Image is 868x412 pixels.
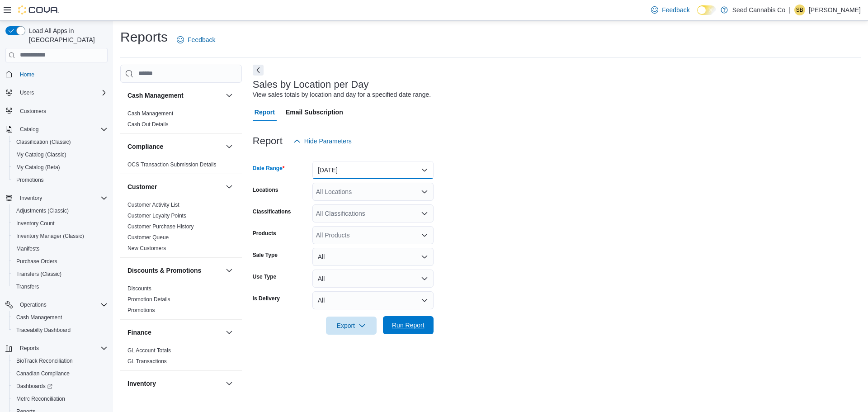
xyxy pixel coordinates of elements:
span: Cash Management [16,314,62,321]
span: SB [796,5,803,15]
button: My Catalog (Classic) [9,148,111,161]
span: Cash Out Details [127,121,169,128]
h3: Inventory [127,379,156,388]
span: Promotion Details [127,296,170,303]
a: Dashboards [9,380,111,393]
span: Feedback [188,35,215,44]
a: Customer Purchase History [127,223,194,230]
button: Users [16,87,38,98]
span: Transfers [16,283,39,290]
a: Canadian Compliance [13,368,73,379]
p: | [789,5,791,15]
button: Traceabilty Dashboard [9,324,111,336]
span: Customer Loyalty Points [127,212,186,219]
span: BioTrack Reconciliation [13,355,108,366]
button: Run Report [383,316,434,334]
a: Customer Queue [127,234,169,241]
a: Adjustments (Classic) [13,205,72,216]
span: Canadian Compliance [16,370,70,377]
span: My Catalog (Classic) [13,149,108,160]
button: Inventory [2,192,111,204]
a: Cash Management [127,110,173,117]
span: Load All Apps in [GEOGRAPHIC_DATA] [25,26,108,44]
button: Hide Parameters [290,132,355,150]
a: Customer Activity List [127,202,179,208]
a: Inventory Manager (Classic) [13,231,88,242]
a: Classification (Classic) [13,137,75,147]
button: Cash Management [224,90,235,101]
span: Manifests [16,245,39,252]
button: Reports [2,342,111,355]
span: GL Transactions [127,358,167,365]
span: Purchase Orders [13,256,108,267]
a: New Customers [127,245,166,251]
button: Operations [16,299,50,310]
button: Inventory [16,193,46,204]
button: Open list of options [421,232,428,239]
a: Traceabilty Dashboard [13,325,74,336]
span: Adjustments (Classic) [16,207,69,214]
a: Transfers (Classic) [13,269,65,279]
label: Sale Type [253,251,278,259]
p: Seed Cannabis Co [732,5,786,15]
button: Cash Management [9,311,111,324]
span: Reports [16,343,108,354]
button: Finance [224,327,235,338]
span: Adjustments (Classic) [13,205,108,216]
span: Inventory Manager (Classic) [16,232,84,240]
span: Catalog [16,124,108,135]
a: Cash Management [13,312,66,323]
span: Purchase Orders [16,258,57,265]
label: Products [253,230,276,237]
a: Feedback [647,1,693,19]
span: Home [16,69,108,80]
button: Inventory [224,378,235,389]
button: Operations [2,298,111,311]
span: Hide Parameters [304,137,352,146]
button: Cash Management [127,91,222,100]
span: Customer Purchase History [127,223,194,230]
span: Inventory Count [16,220,55,227]
button: Finance [127,328,222,337]
a: Discounts [127,285,151,292]
button: Catalog [16,124,42,135]
a: Promotions [13,175,47,185]
a: Promotions [127,307,155,313]
span: OCS Transaction Submission Details [127,161,217,168]
a: Cash Out Details [127,121,169,128]
button: Discounts & Promotions [224,265,235,276]
button: Purchase Orders [9,255,111,268]
button: Reports [16,343,42,354]
h3: Customer [127,182,157,191]
a: Feedback [173,31,219,49]
button: Transfers (Classic) [9,268,111,280]
span: Transfers (Classic) [16,270,61,278]
span: Users [20,89,34,96]
span: Feedback [662,5,689,14]
span: Promotions [127,307,155,314]
a: My Catalog (Beta) [13,162,64,173]
a: Purchase Orders [13,256,61,267]
span: Traceabilty Dashboard [16,327,71,334]
span: Metrc Reconciliation [16,395,65,403]
button: [DATE] [312,161,434,179]
button: Catalog [2,123,111,136]
button: Open list of options [421,188,428,195]
span: Customer Activity List [127,201,179,208]
button: Inventory [127,379,222,388]
span: Discounts [127,285,151,292]
button: Canadian Compliance [9,367,111,380]
span: Canadian Compliance [13,368,108,379]
span: GL Account Totals [127,347,171,354]
span: Traceabilty Dashboard [13,325,108,336]
button: Transfers [9,280,111,293]
button: Users [2,86,111,99]
a: Home [16,69,38,80]
span: Transfers [13,281,108,292]
h3: Sales by Location per Day [253,79,369,90]
button: Export [326,317,377,335]
label: Classifications [253,208,291,215]
label: Date Range [253,165,285,172]
span: Dashboards [16,383,52,390]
